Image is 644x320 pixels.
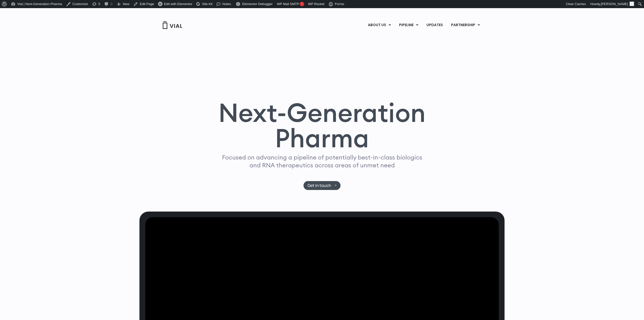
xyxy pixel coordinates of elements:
[212,100,432,151] h1: Next-Generation Pharma
[308,184,331,187] span: Get in touch
[202,2,212,6] span: Site Kit
[164,2,192,6] span: Edit with Elementor
[601,2,628,6] span: [PERSON_NAME]
[300,2,304,6] span: !
[422,21,447,29] a: UPDATES
[220,153,424,169] p: Focused on advancing a pipeline of potentially best-in-class biologics and RNA therapeutics acros...
[162,21,183,29] img: Vial Logo
[303,181,341,190] a: Get in touch
[395,21,422,29] a: PIPELINEMenu Toggle
[447,21,484,29] a: PARTNERSHIPMenu Toggle
[364,21,395,29] a: ABOUT USMenu Toggle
